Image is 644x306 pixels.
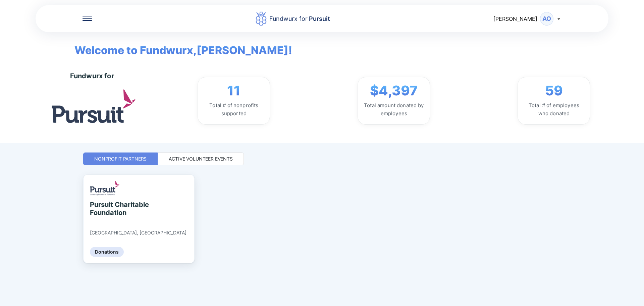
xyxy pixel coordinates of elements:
[90,201,151,217] div: Pursuit Charitable Foundation
[308,15,330,22] span: Pursuit
[64,32,292,58] span: Welcome to Fundwurx, [PERSON_NAME] !
[493,15,537,22] span: [PERSON_NAME]
[203,101,264,118] div: Total # of nonprofits supported
[169,156,233,162] div: Active Volunteer Events
[370,83,418,99] span: $4,397
[94,156,147,162] div: Nonprofit Partners
[363,101,424,118] div: Total amount donated by employees
[90,247,124,257] div: Donations
[269,14,330,24] div: Fundwurx for
[90,230,186,236] div: [GEOGRAPHIC_DATA], [GEOGRAPHIC_DATA]
[540,12,553,26] div: AO
[227,83,240,99] span: 11
[545,83,563,99] span: 59
[70,72,114,80] div: Fundwurx for
[523,101,584,118] div: Total # of employees who donated
[52,89,136,123] img: logo.jpg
